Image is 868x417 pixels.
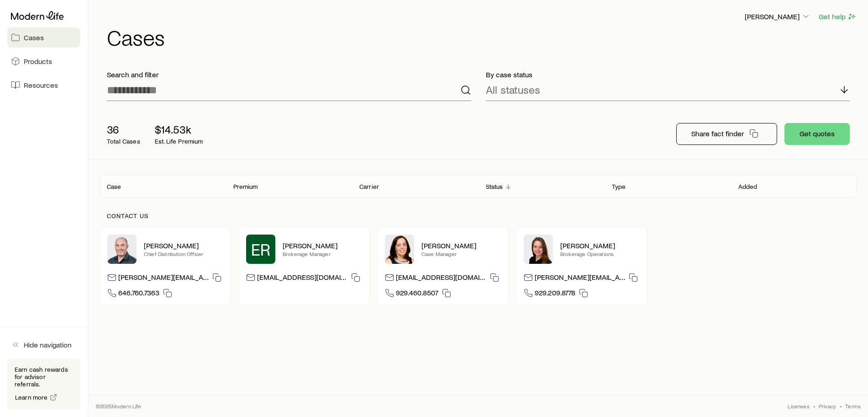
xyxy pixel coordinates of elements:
[818,11,857,22] button: Get help
[745,12,810,21] p: [PERSON_NAME]
[15,394,48,401] span: Learn more
[385,235,414,264] img: Heather McKee
[107,183,121,190] p: Case
[691,129,744,138] p: Share fact finder
[612,183,626,190] p: Type
[100,175,857,198] div: Client cases
[535,273,625,285] p: [PERSON_NAME][EMAIL_ADDRESS][DOMAIN_NAME]
[486,83,540,96] p: All statuses
[15,366,73,388] p: Earn cash rewards for advisor referrals.
[486,70,850,79] p: By case status
[535,288,575,300] span: 929.209.8778
[96,402,142,410] p: © 2025 Modern Life
[784,123,850,145] button: Get quotes
[396,288,438,300] span: 929.460.8507
[560,241,640,250] p: [PERSON_NAME]
[813,402,815,410] span: •
[283,250,362,257] p: Brokerage Manager
[738,183,758,190] p: Added
[396,273,486,285] p: [EMAIL_ADDRESS][DOMAIN_NAME]
[421,250,501,257] p: Case Manager
[744,11,811,22] button: [PERSON_NAME]
[7,51,80,71] a: Products
[144,241,223,250] p: [PERSON_NAME]
[788,402,809,410] a: Licenses
[24,340,72,349] span: Hide navigation
[107,123,140,136] p: 36
[7,335,80,355] button: Hide navigation
[7,358,80,410] div: Earn cash rewards for advisor referrals.Learn more
[144,250,223,257] p: Chief Distribution Officer
[7,75,80,95] a: Resources
[107,235,137,264] img: Dan Pierson
[24,57,52,66] span: Products
[840,402,842,410] span: •
[24,33,44,42] span: Cases
[421,241,501,250] p: [PERSON_NAME]
[7,27,80,48] a: Cases
[24,80,58,90] span: Resources
[845,402,861,410] a: Terms
[233,183,258,190] p: Premium
[560,250,640,257] p: Brokerage Operations
[155,138,203,145] p: Est. Life Premium
[107,70,471,79] p: Search and filter
[524,235,553,264] img: Ellen Wall
[676,123,777,145] button: Share fact finder
[155,123,203,136] p: $14.53k
[118,273,209,285] p: [PERSON_NAME][EMAIL_ADDRESS][DOMAIN_NAME]
[118,288,159,300] span: 646.760.7363
[359,183,379,190] p: Carrier
[257,273,347,285] p: [EMAIL_ADDRESS][DOMAIN_NAME]
[486,183,503,190] p: Status
[107,212,850,219] p: Contact us
[107,138,140,145] p: Total Cases
[283,241,362,250] p: [PERSON_NAME]
[251,240,270,258] span: ER
[819,402,836,410] a: Privacy
[107,26,857,48] h1: Cases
